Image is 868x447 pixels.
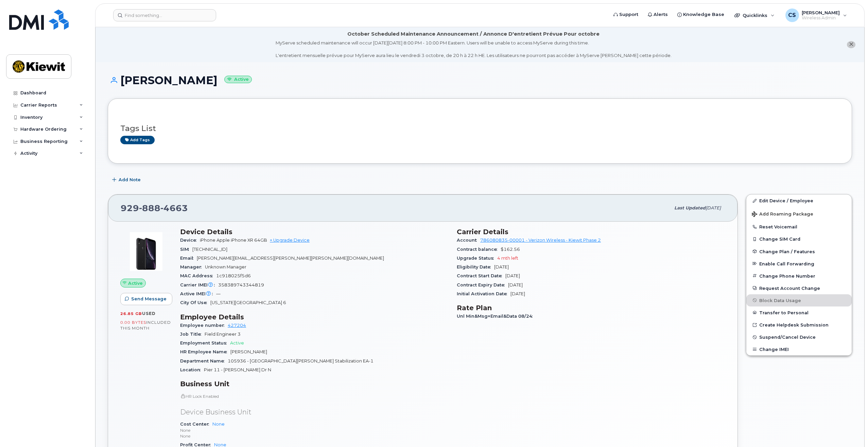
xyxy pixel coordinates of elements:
p: None [180,427,449,433]
p: HR Lock Enabled [180,393,449,399]
span: Add Note [119,176,141,183]
span: Active [128,280,143,286]
span: [PERSON_NAME] [230,349,267,354]
button: Change Plan / Features [746,245,852,258]
span: Suspend/Cancel Device [759,335,816,340]
button: Block Data Usage [746,294,852,306]
span: HR Employee Name [180,349,230,354]
span: Carrier IMEI [180,282,218,287]
h3: Device Details [180,228,449,236]
span: Account [457,238,480,243]
span: [US_STATE][GEOGRAPHIC_DATA] 6 [210,300,286,305]
span: Contract balance [457,247,501,252]
button: Suspend/Cancel Device [746,331,852,343]
span: City Of Use [180,300,210,305]
span: [DATE] [510,291,525,296]
span: 888 [139,203,160,213]
button: Enable Call Forwarding [746,258,852,270]
button: Transfer to Personal [746,306,852,319]
span: Unknown Manager [205,264,246,269]
span: Pier 11 - [PERSON_NAME] Dr N [204,367,271,372]
button: Add Note [108,174,146,186]
button: Send Message [120,293,172,305]
button: Request Account Change [746,282,852,294]
span: [DATE] [505,273,520,278]
span: Cost Center [180,422,212,427]
span: Change Plan / Features [759,249,815,254]
span: Department Name [180,358,228,364]
span: [DATE] [706,205,721,210]
span: 0.00 Bytes [120,320,146,325]
span: Unl Min&Msg+Email&Data 08/24 [457,314,536,319]
a: None [212,422,225,427]
h3: Business Unit [180,380,449,388]
div: October Scheduled Maintenance Announcement / Annonce D'entretient Prévue Pour octobre [347,31,600,38]
span: Email [180,256,197,261]
span: Initial Activation Date [457,291,510,296]
span: $162.56 [501,247,520,252]
h3: Employee Details [180,313,449,321]
button: close notification [847,41,855,48]
span: Send Message [131,296,167,302]
h3: Rate Plan [457,304,725,312]
span: 929 [121,203,188,213]
span: Field Engineer 3 [205,332,241,337]
span: 1c918025f5d6 [216,273,251,278]
span: 4663 [160,203,188,213]
span: 4 mth left [497,256,518,261]
span: [DATE] [494,264,509,269]
span: Enable Call Forwarding [759,261,814,266]
span: Active IMEI [180,291,216,296]
h1: [PERSON_NAME] [108,74,852,86]
span: Upgrade Status [457,256,497,261]
a: Add tags [120,136,155,144]
span: 105936 - [GEOGRAPHIC_DATA][PERSON_NAME] Stabilization EA-1 [228,358,374,364]
iframe: Messenger Launcher [838,417,863,442]
span: Eligibility Date [457,264,494,269]
span: Contract Expiry Date [457,282,508,287]
button: Change SIM Card [746,233,852,245]
h3: Carrier Details [457,228,725,236]
span: Add Roaming Package [752,211,813,218]
span: used [142,311,156,316]
span: Location [180,367,204,372]
span: MAC Address [180,273,216,278]
span: Employment Status [180,340,230,346]
span: — [216,291,221,296]
a: 427204 [228,323,246,328]
span: Manager [180,264,205,269]
h3: Tags List [120,124,839,133]
a: + Upgrade Device [270,238,310,243]
span: Job Title [180,332,205,337]
span: Contract Start Date [457,273,505,278]
span: SIM [180,247,192,252]
a: Edit Device / Employee [746,194,852,207]
a: Create Helpdesk Submission [746,319,852,331]
button: Reset Voicemail [746,221,852,233]
span: Device [180,238,200,243]
span: [DATE] [508,282,523,287]
img: image20231002-3703462-1qb80zy.jpeg [126,231,167,272]
span: Active [230,340,244,346]
span: Last updated [674,205,706,210]
span: Employee number [180,323,228,328]
button: Add Roaming Package [746,207,852,221]
span: 358389743344819 [218,282,264,287]
span: 26.85 GB [120,311,142,316]
div: MyServe scheduled maintenance will occur [DATE][DATE] 8:00 PM - 10:00 PM Eastern. Users will be u... [276,40,672,59]
p: None [180,433,449,439]
p: Device Business Unit [180,407,449,417]
button: Change Phone Number [746,270,852,282]
span: iPhone Apple iPhone XR 64GB [200,238,267,243]
a: 786080835-00001 - Verizon Wireless - Kiewit Phase 2 [480,238,601,243]
span: [TECHNICAL_ID] [192,247,227,252]
span: [PERSON_NAME][EMAIL_ADDRESS][PERSON_NAME][PERSON_NAME][DOMAIN_NAME] [197,256,384,261]
small: Active [224,76,252,83]
button: Change IMEI [746,343,852,355]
